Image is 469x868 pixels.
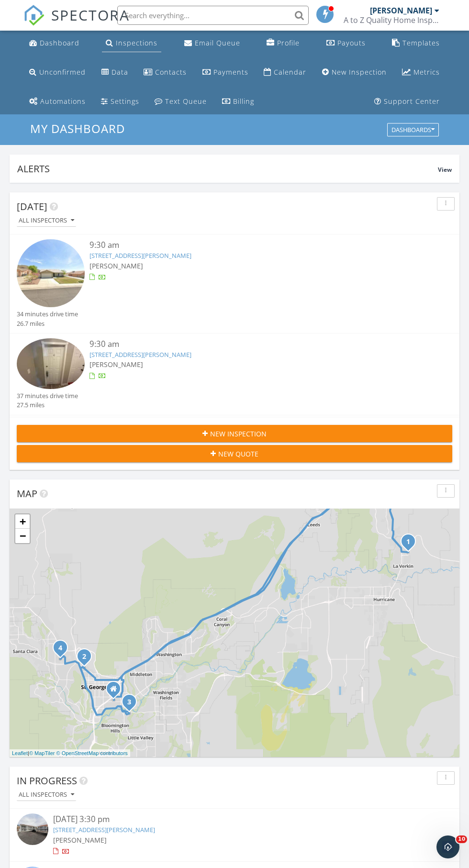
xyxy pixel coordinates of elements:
[151,93,211,111] a: Text Queue
[17,391,78,401] div: 37 minutes drive time
[89,261,143,270] span: [PERSON_NAME]
[17,319,78,328] div: 26.7 miles
[195,38,240,47] div: Email Queue
[15,529,30,543] a: Zoom out
[17,162,438,175] div: Alerts
[180,34,244,52] a: Email Queue
[17,813,48,845] img: streetview
[17,338,452,410] a: 9:30 am [STREET_ADDRESS][PERSON_NAME] [PERSON_NAME] 37 minutes drive time 27.5 miles
[40,38,79,47] div: Dashboard
[89,360,143,369] span: [PERSON_NAME]
[25,93,89,111] a: Automations (Basic)
[263,34,303,52] a: Company Profile
[384,97,440,106] div: Support Center
[82,654,86,660] i: 2
[84,656,90,662] div: 695 N 500 W St 4, St. George, UT 84770
[58,645,62,652] i: 4
[344,15,439,25] div: A to Z Quality Home Inspections
[17,338,85,389] img: 9569390%2Fcover_photos%2FzgfErebTQUtOlBJEI7Ro%2Fsmall.jpg
[140,64,190,81] a: Contacts
[17,310,78,319] div: 34 minutes drive time
[39,67,86,77] div: Unconfirmed
[117,6,309,25] input: Search everything...
[408,541,414,547] div: 180 Keith Ln, La Verkin, UT 84745
[456,835,467,843] span: 10
[210,429,267,439] span: New Inspection
[53,825,155,834] a: [STREET_ADDRESS][PERSON_NAME]
[17,789,76,801] button: All Inspectors
[213,67,248,77] div: Payments
[98,64,132,81] a: Data
[370,6,432,15] div: [PERSON_NAME]
[116,38,157,47] div: Inspections
[438,166,452,174] span: View
[260,64,310,81] a: Calendar
[53,835,107,845] span: [PERSON_NAME]
[112,67,128,77] div: Data
[413,67,440,77] div: Metrics
[89,239,416,251] div: 9:30 am
[387,123,439,137] button: Dashboards
[102,34,161,52] a: Inspections
[15,514,30,529] a: Zoom in
[17,813,452,856] a: [DATE] 3:30 pm [STREET_ADDRESS][PERSON_NAME] [PERSON_NAME]
[199,64,252,81] a: Payments
[19,791,74,798] div: All Inspectors
[113,689,119,694] div: 830 S 900 E, St.George Utah 84790
[97,93,143,111] a: Settings
[402,38,440,47] div: Templates
[17,445,452,462] button: New Quote
[17,401,78,410] div: 27.5 miles
[233,97,254,106] div: Billing
[53,813,416,825] div: [DATE] 3:30 pm
[127,699,131,706] i: 3
[23,13,130,33] a: SPECTORA
[89,251,191,260] a: [STREET_ADDRESS][PERSON_NAME]
[129,701,135,707] div: 1620 E 1450 S 14, St. George, UT 84790
[337,38,366,47] div: Payouts
[17,214,76,227] button: All Inspectors
[25,64,89,81] a: Unconfirmed
[60,647,66,653] div: 1122 N 1620 W 11, St. George, UT 84770
[17,239,452,328] a: 9:30 am [STREET_ADDRESS][PERSON_NAME] [PERSON_NAME] 34 minutes drive time 26.7 miles
[10,749,130,757] div: |
[218,449,258,459] span: New Quote
[332,67,387,77] div: New Inspection
[406,539,410,545] i: 1
[436,835,459,858] iframe: Intercom live chat
[17,487,37,500] span: Map
[388,34,444,52] a: Templates
[17,425,452,442] button: New Inspection
[17,200,47,213] span: [DATE]
[29,750,55,756] a: © MapTiler
[23,5,45,26] img: The Best Home Inspection Software - Spectora
[51,5,130,25] span: SPECTORA
[19,217,74,224] div: All Inspectors
[318,64,391,81] a: New Inspection
[277,38,300,47] div: Profile
[370,93,444,111] a: Support Center
[323,34,369,52] a: Payouts
[391,127,435,134] div: Dashboards
[155,67,187,77] div: Contacts
[17,774,77,787] span: In Progress
[165,97,207,106] div: Text Queue
[218,93,258,111] a: Billing
[398,64,444,81] a: Metrics
[89,350,191,359] a: [STREET_ADDRESS][PERSON_NAME]
[25,34,83,52] a: Dashboard
[274,67,306,77] div: Calendar
[111,97,139,106] div: Settings
[56,750,128,756] a: © OpenStreetMap contributors
[17,239,85,307] img: streetview
[30,121,125,136] span: My Dashboard
[40,97,86,106] div: Automations
[12,750,28,756] a: Leaflet
[89,338,416,350] div: 9:30 am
